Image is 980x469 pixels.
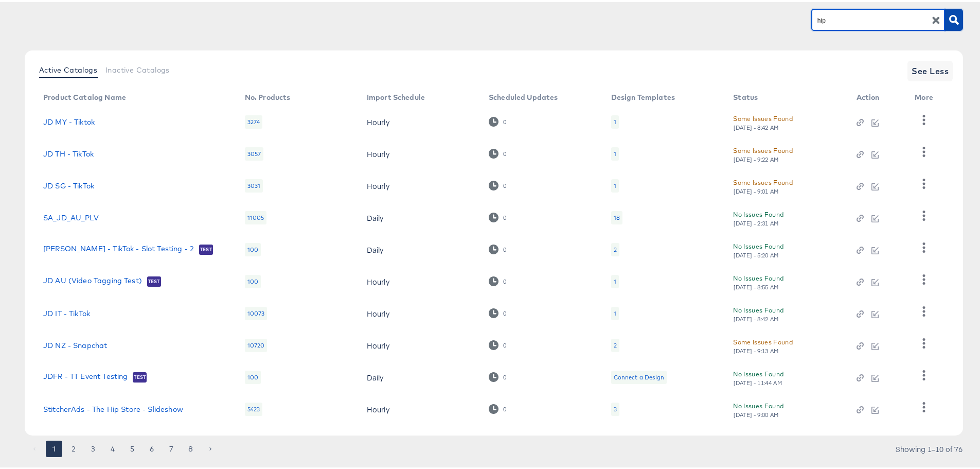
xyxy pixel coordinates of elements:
[359,104,480,136] td: Hourly
[489,338,507,348] div: 0
[503,212,507,219] div: 0
[611,91,675,99] div: Design Templates
[815,12,925,24] input: Search Product Catalogs
[733,335,793,353] button: Some Issues Found[DATE] - 9:13 AM
[503,180,507,187] div: 0
[183,439,199,455] button: Go to page 8
[43,403,183,411] a: StitcherAds - The Hip Store - Slideshow
[359,359,480,391] td: Daily
[359,327,480,359] td: Hourly
[503,244,507,251] div: 0
[489,147,507,157] div: 0
[359,296,480,327] td: Hourly
[245,337,268,350] div: 10720
[733,111,793,129] button: Some Issues Found[DATE] - 8:42 AM
[614,180,616,188] div: 1
[614,275,616,284] div: 1
[245,273,261,286] div: 100
[503,148,507,155] div: 0
[489,242,507,252] div: 0
[906,88,946,104] th: More
[43,242,194,253] a: [PERSON_NAME] - TikTok - Slot Testing - 2
[43,370,128,380] a: JDFR - TT Event Testing
[733,335,793,345] div: Some Issues Found
[359,200,480,232] td: Daily
[43,91,126,99] div: Product Catalog Name
[359,391,480,423] td: Hourly
[85,439,101,455] button: Go to page 3
[43,180,94,188] a: JD SG - TikTok
[733,186,779,193] div: [DATE] - 9:01 AM
[733,143,793,161] button: Some Issues Found[DATE] - 9:22 AM
[614,339,617,348] div: 2
[245,177,263,190] div: 3031
[245,241,261,254] div: 100
[489,274,507,284] div: 0
[611,369,667,382] div: Connect a Design
[147,275,161,284] span: Test
[245,401,263,414] div: 5423
[489,115,507,125] div: 0
[503,116,507,124] div: 0
[503,372,507,379] div: 0
[733,154,779,161] div: [DATE] - 9:22 AM
[245,209,267,222] div: 11005
[614,307,616,316] div: 1
[611,241,619,254] div: 2
[614,244,617,252] div: 2
[611,401,619,414] div: 3
[133,371,147,379] span: Test
[725,88,848,104] th: Status
[489,211,507,220] div: 0
[733,111,793,122] div: Some Issues Found
[503,276,507,283] div: 0
[359,232,480,264] td: Daily
[907,59,953,79] button: See Less
[202,439,219,455] button: Go to next page
[163,439,180,455] button: Go to page 7
[503,340,507,347] div: 0
[611,113,619,127] div: 1
[39,64,97,72] span: Active Catalogs
[611,177,619,190] div: 1
[359,168,480,200] td: Hourly
[359,264,480,296] td: Hourly
[733,143,793,154] div: Some Issues Found
[895,443,963,450] div: Showing 1–10 of 76
[489,402,507,412] div: 0
[43,339,107,348] a: JD NZ - Snapchat
[503,404,507,411] div: 0
[144,439,160,455] button: Go to page 6
[46,439,62,455] button: page 1
[489,306,507,316] div: 0
[43,274,142,285] a: JD AU (Video Tagging Test)
[733,175,793,193] button: Some Issues Found[DATE] - 9:01 AM
[614,403,617,411] div: 3
[614,371,664,379] div: Connect a Design
[245,305,268,318] div: 10073
[611,273,619,286] div: 1
[912,62,949,76] span: See Less
[43,307,90,316] a: JD IT - TikTok
[43,212,99,220] a: SA_JD_AU_PLV
[124,439,140,455] button: Go to page 5
[199,244,213,252] span: Test
[503,308,507,315] div: 0
[65,439,82,455] button: Go to page 2
[25,439,220,455] nav: pagination navigation
[245,145,264,159] div: 3057
[245,113,263,127] div: 3274
[489,179,507,188] div: 0
[611,337,619,350] div: 2
[489,370,507,380] div: 0
[105,64,170,72] span: Inactive Catalogs
[614,212,620,220] div: 18
[104,439,121,455] button: Go to page 4
[245,369,261,382] div: 100
[611,145,619,159] div: 1
[611,209,622,222] div: 18
[733,345,779,353] div: [DATE] - 9:13 AM
[611,305,619,318] div: 1
[43,116,95,124] a: JD MY - Tiktok
[43,148,94,156] a: JD TH - TikTok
